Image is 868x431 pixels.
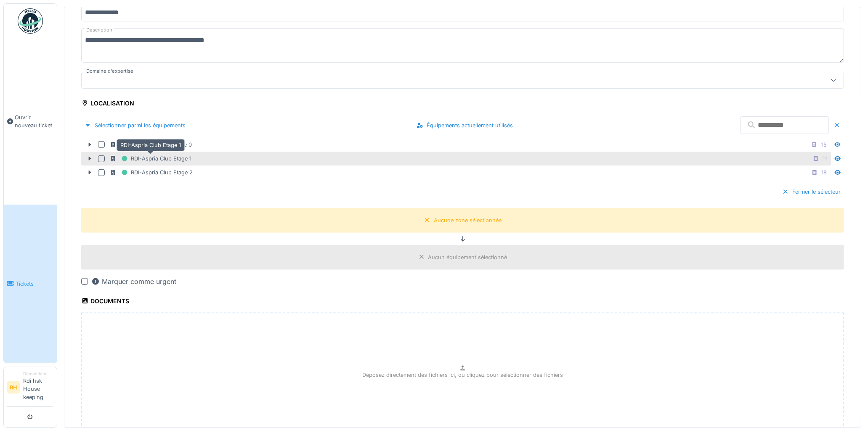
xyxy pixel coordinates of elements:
[85,25,114,35] label: Description
[821,168,827,176] div: 18
[16,280,53,288] span: Tickets
[823,155,827,163] div: 11
[7,381,20,394] li: RH
[7,371,53,407] a: RH DemandeurRdi hsk House keeping
[85,68,135,75] label: Domaine d'expertise
[434,216,502,224] div: Aucune zone sélectionnée
[428,253,507,261] div: Aucun équipement sélectionné
[23,371,53,377] div: Demandeur
[81,120,189,131] div: Sélectionner parmi les équipements
[821,141,827,149] div: 15
[413,120,516,131] div: Équipements actuellement utilisés
[4,205,57,363] a: Tickets
[15,113,53,129] span: Ouvrir nouveau ticket
[362,371,563,379] p: Déposez directement des fichiers ici, ou cliquez pour sélectionner des fichiers
[81,97,134,111] div: Localisation
[23,371,53,405] li: Rdi hsk House keeping
[18,8,43,34] img: Badge_color-CXgf-gQk.svg
[117,139,185,151] div: RDI-Aspria Club Etage 1
[91,276,176,286] div: Marquer comme urgent
[779,186,844,197] div: Fermer le sélecteur
[110,167,193,178] div: RDI-Aspria Club Etage 2
[4,38,57,205] a: Ouvrir nouveau ticket
[110,139,192,150] div: RDI Aspria Club Etage 0
[81,295,129,309] div: Documents
[110,153,191,164] div: RDI-Aspria Club Etage 1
